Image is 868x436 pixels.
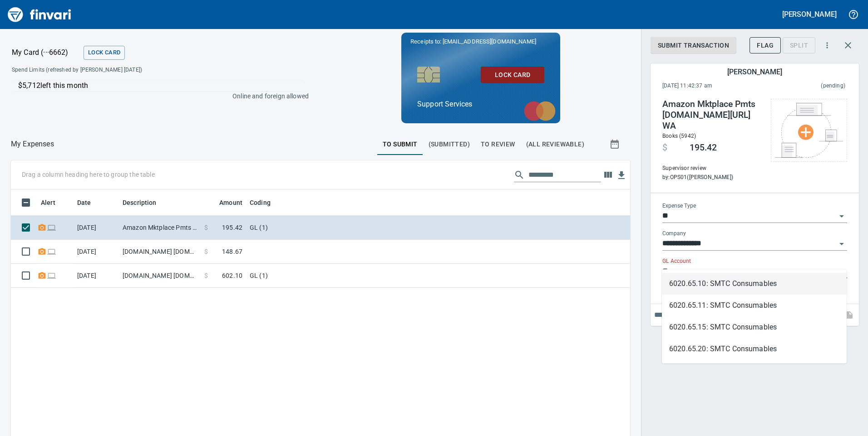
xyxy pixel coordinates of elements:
[662,231,686,236] label: Company
[727,67,782,77] h5: [PERSON_NAME]
[246,264,473,288] td: GL (1)
[662,338,847,360] li: 6020.65.20: SMTC Consumables
[383,139,418,150] span: To Submit
[204,271,208,280] span: $
[11,139,54,150] p: My Expenses
[651,37,736,54] button: Submit Transaction
[47,248,56,254] span: Online transaction
[757,40,774,51] span: Flag
[658,40,729,51] span: Submit Transaction
[37,248,47,254] span: Receipt Required
[5,4,74,25] img: Finvari
[526,139,584,150] span: (All Reviewable)
[835,237,848,250] button: Open
[662,133,696,139] span: Books (5942)
[662,164,762,182] span: Supervisor review by: OPS01 ([PERSON_NAME])
[835,210,848,223] button: Open
[246,216,473,240] td: GL (1)
[519,97,560,126] img: mastercard.svg
[11,139,54,150] nav: breadcrumb
[615,169,628,182] button: Download Table
[417,99,544,110] p: Support Services
[123,197,168,208] span: Description
[601,133,630,155] button: Show transactions within a particular date range
[119,216,201,240] td: Amazon Mktplace Pmts [DOMAIN_NAME][URL] WA
[47,272,56,278] span: Online transaction
[222,247,242,256] span: 148.67
[47,224,56,230] span: Online transaction
[767,82,845,91] span: This charge has not been settled by the merchant yet. This usually takes a couple of days but in ...
[488,69,537,81] span: Lock Card
[74,240,119,264] td: [DATE]
[662,316,847,338] li: 6020.65.15: SMTC Consumables
[690,142,717,153] span: 195.42
[74,216,119,240] td: [DATE]
[662,99,762,131] h4: Amazon Mktplace Pmts [DOMAIN_NAME][URL] WA
[662,295,847,316] li: 6020.65.11: SMTC Consumables
[5,92,309,101] p: Online and foreign allowed
[750,37,781,54] button: Flag
[662,142,667,153] span: $
[74,264,119,288] td: [DATE]
[22,170,155,179] p: Drag a column heading here to group the table
[662,273,847,295] li: 6020.65.10: SMTC Consumables
[119,240,201,264] td: [DOMAIN_NAME] [DOMAIN_NAME][URL] WA
[837,34,859,56] button: Close transaction
[783,41,815,48] div: Transaction still pending, cannot split yet. It usually takes 2-3 days for a merchant to settle a...
[84,46,125,60] button: Lock Card
[250,197,271,208] span: Coding
[12,66,225,75] span: Spend Limits (refreshed by [PERSON_NAME] [DATE])
[119,264,201,288] td: [DOMAIN_NAME] [DOMAIN_NAME][URL] WA
[123,197,157,208] span: Description
[88,48,120,58] span: Lock Card
[481,67,544,83] button: Lock Card
[481,139,515,150] span: To Review
[37,224,47,230] span: Receipt Required
[77,197,103,208] span: Date
[662,203,696,208] label: Expense Type
[41,197,67,208] span: Alert
[429,139,470,150] span: (Submitted)
[601,168,615,182] button: Choose columns to display
[41,197,55,208] span: Alert
[207,197,242,208] span: Amount
[250,197,282,208] span: Coding
[222,271,242,280] span: 602.10
[442,37,537,46] span: [EMAIL_ADDRESS][DOMAIN_NAME]
[662,82,767,91] span: [DATE] 11:42:37 am
[37,272,47,278] span: Receipt Required
[222,223,242,232] span: 195.42
[18,80,303,91] p: $5,712 left this month
[204,223,208,232] span: $
[780,7,839,21] button: [PERSON_NAME]
[837,304,859,326] span: This records your note into the expense
[77,197,91,208] span: Date
[204,247,208,256] span: $
[817,35,837,55] button: More
[410,37,551,46] p: Receipts to:
[782,10,837,19] h5: [PERSON_NAME]
[835,265,848,278] button: Close
[12,47,80,58] p: My Card (···6662)
[219,197,242,208] span: Amount
[775,103,843,158] img: Select file
[662,258,691,264] label: GL Account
